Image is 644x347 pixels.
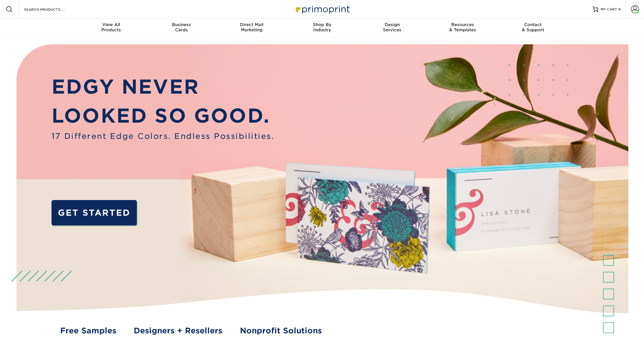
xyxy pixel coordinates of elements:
[293,3,351,15] img: Primoprint
[357,22,428,27] span: Design
[618,7,621,11] span: 0
[52,130,274,142] span: 17 Different Edge Colors. Endless Possibilities.
[76,22,146,27] span: View All
[287,22,357,27] span: Shop By
[428,22,498,32] div: & Templates
[216,19,287,37] a: Direct MailMarketing
[498,22,568,27] span: Contact
[60,325,116,336] a: Free Samples
[146,19,216,37] a: BusinessCards
[357,19,428,37] a: DesignServices
[52,101,274,130] p: LOOKED SO GOOD.
[601,7,617,12] span: MY CART
[216,22,287,27] span: Direct Mail
[498,19,568,37] a: Contact& Support
[428,22,498,27] span: Resources
[52,72,274,101] p: EDGY NEVER
[428,19,498,37] a: Resources& Templates
[76,19,146,37] a: View AllProducts
[146,22,216,32] div: Cards
[134,325,222,336] a: Designers + Resellers
[216,22,287,32] div: Marketing
[23,6,80,13] input: SEARCH PRODUCTS.....
[76,22,146,32] div: Products
[240,325,322,336] a: Nonprofit Solutions
[357,22,428,32] div: Services
[498,22,568,32] div: & Support
[287,22,357,32] div: Industry
[52,200,137,226] a: GET STARTED
[146,22,216,27] span: Business
[287,19,357,37] a: Shop ByIndustry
